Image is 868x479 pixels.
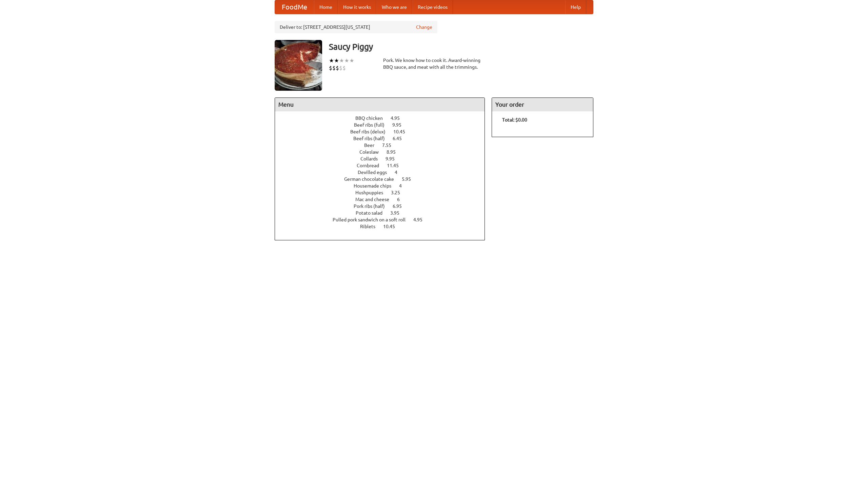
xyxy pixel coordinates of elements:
li: ★ [334,57,339,64]
li: $ [336,64,339,72]
span: 10.45 [383,224,402,229]
span: Devilled eggs [358,170,394,175]
span: Hushpuppies [355,190,390,195]
span: 7.55 [382,143,398,148]
a: Change [416,24,432,30]
a: How it works [338,0,376,14]
li: $ [339,64,342,72]
span: 9.95 [386,156,401,161]
span: 4 [395,170,404,175]
a: Potato salad 3.95 [356,210,412,216]
span: Housemade chips [354,183,398,189]
li: $ [329,64,332,72]
a: Hushpuppies 3.25 [355,190,413,195]
span: 4.95 [391,115,407,121]
span: Cornbread [357,163,386,168]
span: Coleslaw [359,149,386,155]
span: Pork ribs (half) [354,203,392,209]
a: Home [314,0,338,14]
a: Devilled eggs 4 [358,170,410,175]
a: Beef ribs (half) 6.45 [353,136,414,141]
a: Cornbread 11.45 [357,163,411,168]
a: Collards 9.95 [360,156,407,161]
a: FoodMe [275,0,314,14]
a: Help [565,0,586,14]
li: $ [332,64,336,72]
a: Beef ribs (delux) 10.45 [350,129,418,134]
span: 4 [399,183,409,189]
span: Collards [360,156,384,161]
li: ★ [329,57,334,64]
span: 5.95 [402,176,418,182]
span: Beef ribs (delux) [350,129,392,134]
span: 3.95 [390,210,406,216]
li: $ [342,64,346,72]
span: Beef ribs (full) [354,122,391,128]
span: 8.95 [387,149,402,155]
span: Pulled pork sandwich on a soft roll [333,217,412,222]
span: 9.95 [392,122,408,128]
span: 6.45 [393,136,409,141]
a: Who we are [376,0,412,14]
a: Coleslaw 8.95 [359,149,408,155]
a: BBQ chicken 4.95 [355,115,412,121]
a: German chocolate cake 5.95 [344,176,423,182]
li: ★ [349,57,354,64]
span: 10.45 [393,129,412,134]
span: German chocolate cake [344,176,401,182]
a: Beer 7.55 [364,143,404,148]
span: Potato salad [356,210,389,216]
a: Mac and cheese 6 [355,197,412,202]
h3: Saucy Piggy [329,40,593,53]
span: BBQ chicken [355,115,390,121]
a: Recipe videos [412,0,453,14]
span: 6.95 [393,203,409,209]
a: Riblets 10.45 [360,224,408,229]
span: 3.25 [391,190,407,195]
div: Pork. We know how to cook it. Award-winning BBQ sauce, and meat with all the trimmings. [383,57,485,70]
span: Riblets [360,224,382,229]
span: Beef ribs (half) [353,136,392,141]
h4: Your order [492,98,593,111]
b: Total: $0.00 [502,117,527,123]
a: Pork ribs (half) 6.95 [354,203,414,209]
img: angular.jpg [275,40,322,91]
a: Housemade chips 4 [354,183,414,189]
span: 4.95 [413,217,429,222]
h4: Menu [275,98,485,111]
span: 6 [397,197,407,202]
span: 11.45 [387,163,406,168]
span: Beer [364,143,381,148]
a: Beef ribs (full) 9.95 [354,122,414,128]
li: ★ [344,57,349,64]
span: Mac and cheese [355,197,396,202]
li: ★ [339,57,344,64]
a: Pulled pork sandwich on a soft roll 4.95 [333,217,435,222]
div: Deliver to: [STREET_ADDRESS][US_STATE] [275,21,437,33]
